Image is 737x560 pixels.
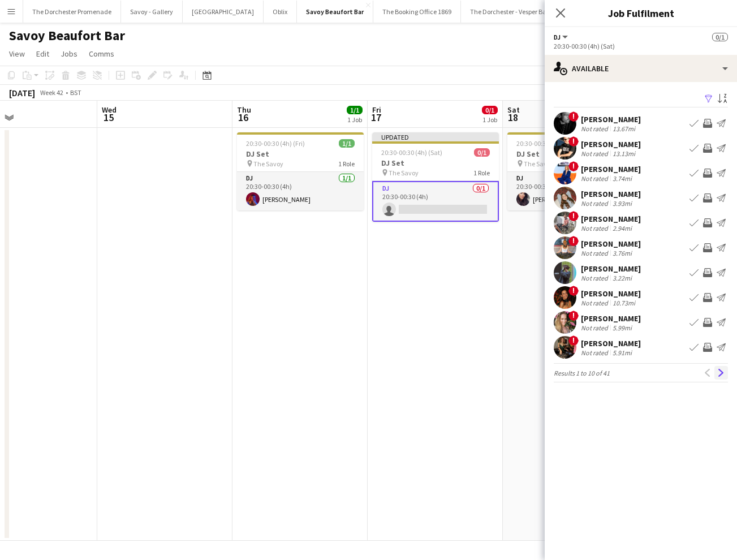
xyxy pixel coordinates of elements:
app-job-card: 20:30-00:30 (4h) (Sun)1/1DJ Set The Savoy1 RoleDJ1/120:30-00:30 (4h)[PERSON_NAME] [507,132,634,210]
div: [PERSON_NAME] [581,114,641,124]
div: 2.94mi [610,224,634,232]
button: DJ [554,33,570,41]
button: The Dorchester Promenade [23,1,121,23]
span: 1/1 [339,139,355,148]
span: Thu [237,105,251,115]
div: [PERSON_NAME] [581,338,641,348]
span: ! [568,136,579,147]
app-job-card: Updated20:30-00:30 (4h) (Sat)0/1DJ Set The Savoy1 RoleDJ0/120:30-00:30 (4h) [372,132,499,222]
div: 5.91mi [610,348,634,357]
div: Not rated [581,299,610,307]
span: ! [568,286,579,296]
span: 0/1 [474,148,490,157]
div: Available [545,55,737,82]
button: The Dorchester - Vesper Bar [461,1,558,23]
button: The Booking Office 1869 [373,1,461,23]
app-card-role: DJ1/120:30-00:30 (4h)[PERSON_NAME] [237,172,364,210]
h3: DJ Set [372,158,499,168]
button: [GEOGRAPHIC_DATA] [183,1,264,23]
span: View [9,49,25,59]
div: [PERSON_NAME] [581,214,641,224]
div: [DATE] [9,87,35,98]
a: Comms [84,46,119,61]
div: Not rated [581,348,610,357]
div: Not rated [581,149,610,158]
a: Edit [32,46,54,61]
span: 0/1 [482,106,498,114]
div: [PERSON_NAME] [581,164,641,174]
div: Not rated [581,199,610,208]
div: Not rated [581,274,610,282]
span: 20:30-00:30 (4h) (Fri) [246,139,305,148]
span: The Savoy [389,169,419,177]
span: 17 [370,111,381,124]
button: Oblix [264,1,297,23]
div: 1 Job [347,115,362,124]
span: 18 [506,111,520,124]
div: 3.74mi [610,174,634,183]
span: 16 [235,111,251,124]
span: Sat [507,105,520,115]
span: ! [568,236,579,246]
span: The Savoy [253,160,283,168]
a: View [5,46,29,61]
app-card-role: DJ0/120:30-00:30 (4h) [372,181,499,222]
h3: DJ Set [507,149,634,159]
div: [PERSON_NAME] [581,189,641,199]
div: Not rated [581,249,610,257]
span: DJ [554,33,561,41]
div: [PERSON_NAME] [581,139,641,149]
span: 1 Role [338,160,355,168]
div: Not rated [581,224,610,232]
span: Fri [372,105,381,115]
span: 0/1 [712,33,728,41]
div: Not rated [581,174,610,183]
span: Wed [102,105,117,115]
span: ! [568,335,579,346]
a: Jobs [56,46,82,61]
div: Updated [372,132,499,141]
span: 20:30-00:30 (4h) (Sat) [381,148,442,157]
div: BST [70,88,81,97]
h3: DJ Set [237,149,364,159]
span: The Savoy [524,160,554,168]
h1: Savoy Beaufort Bar [9,27,125,44]
span: ! [568,161,579,171]
span: 1/1 [347,106,363,114]
div: Not rated [581,324,610,332]
div: [PERSON_NAME] [581,288,641,299]
div: Not rated [581,124,610,133]
div: 1 Job [482,115,497,124]
span: ! [568,311,579,321]
span: 1 Role [473,169,490,177]
span: Week 42 [37,88,66,97]
span: Comms [89,49,114,59]
div: 10.73mi [610,299,637,307]
div: 3.22mi [610,274,634,282]
span: ! [568,211,579,221]
span: Results 1 to 10 of 41 [554,369,610,377]
button: Savoy - Gallery [121,1,183,23]
div: 3.93mi [610,199,634,208]
button: Savoy Beaufort Bar [297,1,373,23]
div: [PERSON_NAME] [581,313,641,324]
span: 15 [100,111,117,124]
app-card-role: DJ1/120:30-00:30 (4h)[PERSON_NAME] [507,172,634,210]
div: 13.67mi [610,124,637,133]
h3: Job Fulfilment [545,6,737,20]
div: 20:30-00:30 (4h) (Sat) [554,42,728,50]
div: [PERSON_NAME] [581,264,641,274]
div: [PERSON_NAME] [581,239,641,249]
span: 20:30-00:30 (4h) (Sun) [516,139,579,148]
div: 5.99mi [610,324,634,332]
div: 13.13mi [610,149,637,158]
div: 3.76mi [610,249,634,257]
app-job-card: 20:30-00:30 (4h) (Fri)1/1DJ Set The Savoy1 RoleDJ1/120:30-00:30 (4h)[PERSON_NAME] [237,132,364,210]
span: Jobs [61,49,77,59]
span: ! [568,111,579,122]
span: Edit [36,49,49,59]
